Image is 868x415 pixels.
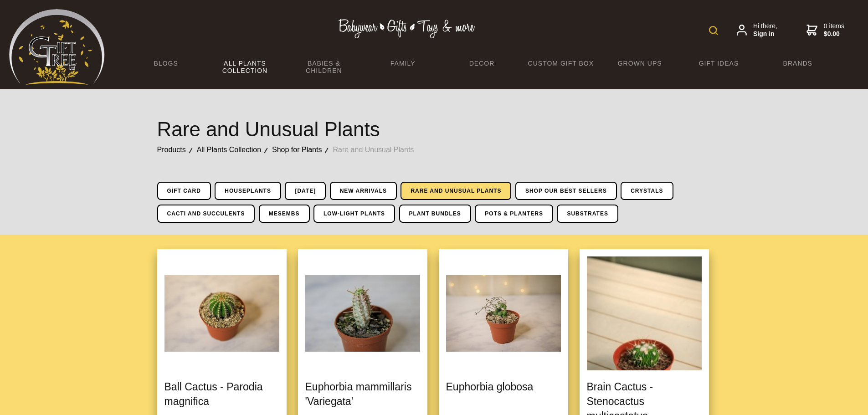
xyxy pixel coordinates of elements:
a: Crystals [621,182,673,200]
a: [DATE] [285,182,326,200]
a: Rare and Unusual Plants [333,144,425,156]
a: All Plants Collection [197,144,272,156]
a: Hi there,Sign in [737,22,777,38]
a: Decor [442,54,521,73]
span: 0 items [824,22,844,38]
a: 0 items$0.00 [806,22,844,38]
a: Family [363,54,442,73]
a: Cacti and Succulents [157,205,255,223]
span: Hi there, [753,22,777,38]
strong: Sign in [753,30,777,38]
a: Substrates [557,205,618,223]
a: Shop Our Best Sellers [515,182,617,200]
a: BLOGS [127,54,205,73]
a: Gift Ideas [679,54,758,73]
a: Plant Bundles [399,205,471,223]
a: Grown Ups [600,54,679,73]
strong: $0.00 [824,30,844,38]
a: Shop for Plants [272,144,333,156]
img: product search [709,26,718,35]
a: Babies & Children [284,54,363,80]
a: All Plants Collection [205,54,284,80]
a: Brands [758,54,837,73]
img: Babywear - Gifts - Toys & more [339,19,475,38]
a: New Arrivals [330,182,397,200]
a: Products [157,144,197,156]
a: Gift Card [157,182,211,200]
a: Rare and Unusual Plants [401,182,511,200]
img: Babyware - Gifts - Toys and more... [9,9,105,85]
h1: Rare and Unusual Plants [157,118,711,140]
a: Pots & Planters [475,205,553,223]
a: Low-light plants [313,205,395,223]
a: Custom Gift Box [521,54,600,73]
a: Houseplants [215,182,281,200]
a: Mesembs [259,205,310,223]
